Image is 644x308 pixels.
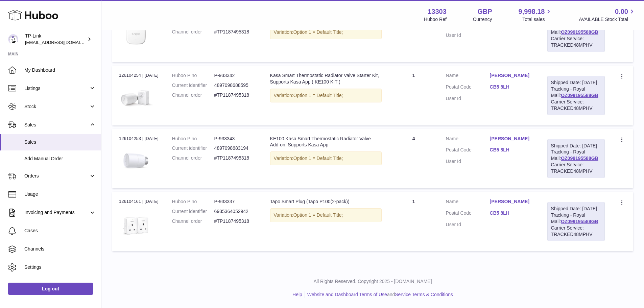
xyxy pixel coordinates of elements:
a: Service Terms & Conditions [395,292,453,297]
td: 1 [388,3,439,62]
a: [PERSON_NAME] [490,72,534,79]
span: Usage [24,191,96,197]
div: Carrier Service: TRACKED48MPHV [551,225,601,238]
span: Channels [24,246,96,252]
img: KE100_EU_1.0_1.jpg [119,144,153,177]
img: internalAdmin-13303@internal.huboo.com [8,34,18,44]
span: My Dashboard [24,67,96,73]
div: 126104254 | [DATE] [119,72,159,78]
span: Total sales [522,16,552,23]
dt: Postal Code [446,84,490,92]
span: Stock [24,103,89,110]
span: Option 1 = Default Title; [293,29,343,35]
span: 9,998.18 [519,7,545,16]
a: [PERSON_NAME] [490,198,534,205]
dt: Huboo P no [172,198,214,205]
dt: Channel order [172,155,214,161]
span: [EMAIL_ADDRESS][DOMAIN_NAME] [25,40,99,45]
div: Kasa Smart Thermostatic Radiator Valve Starter Kit, Supports Kasa App ( KE100 KIT ) [270,72,382,85]
div: Tracking - Royal Mail: [547,13,605,52]
span: Cases [24,228,96,234]
div: Carrier Service: TRACKED48MPHV [551,35,601,48]
dd: #TP1187495318 [214,92,257,98]
dt: User Id [446,32,490,39]
img: Tapo_P100_2pack_1000-1000px__UK__large_1587883115088x_fa54861f-8efc-4898-a8e6-7436161c49a6.jpg [119,207,153,241]
dt: Postal Code [446,147,490,155]
a: CB5 8LH [490,210,534,216]
dd: P-933342 [214,72,257,79]
div: Currency [473,16,492,23]
img: Tapo_T310_1_large_20221020063800b.jpg [119,18,153,51]
span: Listings [24,85,89,92]
p: All Rights Reserved. Copyright 2025 - [DOMAIN_NAME] [107,278,639,285]
a: OZ099195588GB [561,29,598,35]
dd: 6935364052942 [214,208,257,215]
a: OZ099195588GB [561,219,598,224]
dd: #TP1187495318 [214,29,257,35]
dd: 4897098683194 [214,145,257,151]
div: Shipped Date: [DATE] [551,143,601,149]
a: 0.00 AVAILABLE Stock Total [579,7,636,23]
strong: GBP [477,7,492,16]
dd: 4897098688595 [214,82,257,89]
div: 126104161 | [DATE] [119,198,159,205]
div: Variation: [270,25,382,39]
div: Variation: [270,208,382,222]
a: Help [292,292,302,297]
span: Option 1 = Default Title; [293,93,343,98]
span: Add Manual Order [24,156,96,162]
td: 1 [388,192,439,251]
div: Variation: [270,89,382,102]
div: 126104253 | [DATE] [119,136,159,142]
a: OZ099195588GB [561,93,598,98]
span: AVAILABLE Stock Total [579,16,636,23]
span: Sales [24,122,89,128]
strong: 13303 [428,7,447,16]
div: Shipped Date: [DATE] [551,79,601,86]
dt: Channel order [172,29,214,35]
dt: Name [446,136,490,144]
div: Carrier Service: TRACKED48MPHV [551,162,601,174]
dd: P-933337 [214,198,257,205]
span: Option 1 = Default Title; [293,212,343,218]
div: KE100 Kasa Smart Thermostatic Radiator Valve Add-on, Supports Kasa App [270,136,382,148]
img: KE100-kit-1000_large_20220825102840x.jpg [119,81,153,115]
dt: Huboo P no [172,72,214,79]
td: 1 [388,66,439,125]
dt: Current identifier [172,145,214,151]
div: Carrier Service: TRACKED48MPHV [551,99,601,112]
div: TP-Link [25,33,86,46]
div: Tracking - Royal Mail: [547,76,605,115]
div: Variation: [270,151,382,165]
dd: #TP1187495318 [214,218,257,224]
dt: Postal Code [446,210,490,218]
dt: Huboo P no [172,136,214,142]
span: 0.00 [615,7,628,16]
dt: Current identifier [172,82,214,89]
a: Website and Dashboard Terms of Use [307,292,387,297]
span: Invoicing and Payments [24,209,89,216]
a: CB5 8LH [490,147,534,153]
a: CB5 8LH [490,84,534,90]
span: Option 1 = Default Title; [293,156,343,161]
dt: Channel order [172,218,214,224]
dt: User Id [446,158,490,165]
div: Tracking - Royal Mail: [547,202,605,241]
dd: #TP1187495318 [214,155,257,161]
a: [PERSON_NAME] [490,136,534,142]
dt: Name [446,72,490,80]
div: Tapo Smart Plug (Tapo P100(2-pack)) [270,198,382,205]
div: Tracking - Royal Mail: [547,139,605,178]
span: Sales [24,139,96,145]
dd: P-933343 [214,136,257,142]
td: 4 [388,129,439,188]
a: Log out [8,283,93,295]
span: Orders [24,173,89,179]
div: Shipped Date: [DATE] [551,206,601,212]
span: Settings [24,264,96,270]
dt: Channel order [172,92,214,98]
li: and [305,291,453,298]
dt: Name [446,198,490,207]
div: Huboo Ref [424,16,447,23]
dt: User Id [446,221,490,228]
